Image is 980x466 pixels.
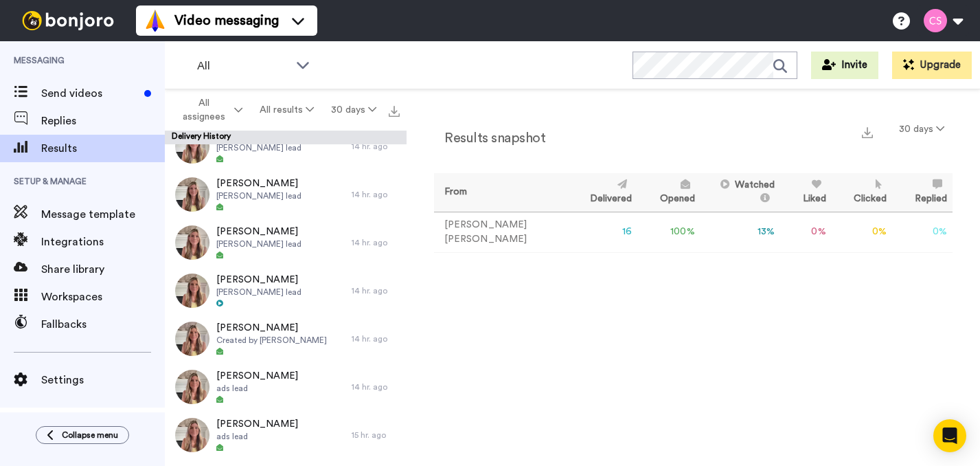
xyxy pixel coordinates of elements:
[216,177,301,190] span: [PERSON_NAME]
[62,430,118,441] span: Collapse menu
[41,113,165,129] span: Replies
[352,141,400,152] div: 14 hr. ago
[862,127,873,138] img: export.svg
[322,98,385,122] button: 30 days
[352,237,400,248] div: 14 hr. ago
[352,333,400,344] div: 14 hr. ago
[175,274,209,308] img: e5b4353c-683e-4b14-98c4-b3658718c154-thumb.jpg
[434,131,545,146] h2: Results snapshot
[41,206,165,223] span: Message template
[16,11,119,30] img: bj-logo-header-white.svg
[892,52,972,79] button: Upgrade
[41,234,165,250] span: Integrations
[176,96,231,124] span: All assignees
[858,122,877,142] button: Export a summary of each team member’s results that match this filter now.
[175,322,209,356] img: 27d7f12c-3dfd-4a3b-bb6b-f7a514bdd000-thumb.jpg
[637,212,700,252] td: 100 %
[811,52,878,79] button: Invite
[41,372,165,388] span: Settings
[144,10,166,32] img: vm-color.svg
[216,383,298,394] span: ads lead
[216,190,301,201] span: [PERSON_NAME] lead
[165,170,407,219] a: [PERSON_NAME][PERSON_NAME] lead14 hr. ago
[216,417,298,431] span: [PERSON_NAME]
[36,426,129,444] button: Collapse menu
[434,173,567,212] th: From
[780,212,832,252] td: 0 %
[780,173,832,212] th: Liked
[891,117,953,142] button: 30 days
[175,129,209,164] img: 71c7b059-a9a0-4e51-8341-2c10531f7968-thumb.jpg
[352,285,400,296] div: 14 hr. ago
[832,212,893,252] td: 0 %
[41,289,165,305] span: Workspaces
[352,430,400,441] div: 15 hr. ago
[175,370,209,404] img: a1e169f8-9e4f-4a88-b5c8-faa6ede0f9e9-thumb.jpg
[216,273,301,287] span: [PERSON_NAME]
[637,173,700,212] th: Opened
[700,212,780,252] td: 13 %
[434,212,567,252] td: [PERSON_NAME] [PERSON_NAME]
[567,173,637,212] th: Delivered
[567,212,637,252] td: 16
[216,335,327,346] span: Created by [PERSON_NAME]
[216,238,301,249] span: [PERSON_NAME] lead
[216,431,298,442] span: ads lead
[352,381,400,392] div: 14 hr. ago
[165,219,407,267] a: [PERSON_NAME][PERSON_NAME] lead14 hr. ago
[892,212,953,252] td: 0 %
[892,173,953,212] th: Replied
[175,177,209,212] img: d2a5bbeb-7e75-49b5-9ba3-c98b292e0223-thumb.jpg
[41,316,165,333] span: Fallbacks
[165,363,407,411] a: [PERSON_NAME]ads lead14 hr. ago
[216,287,301,298] span: [PERSON_NAME] lead
[165,267,407,315] a: [PERSON_NAME][PERSON_NAME] lead14 hr. ago
[165,411,407,459] a: [PERSON_NAME]ads lead15 hr. ago
[251,98,323,122] button: All results
[165,131,407,144] div: Delivery History
[389,106,400,117] img: export.svg
[385,100,404,120] button: Export all results that match these filters now.
[216,225,301,238] span: [PERSON_NAME]
[175,225,209,260] img: ea5c407b-ee38-4552-83f2-3f1286538bc0-thumb.jpg
[216,142,301,153] span: [PERSON_NAME] lead
[216,321,327,335] span: [PERSON_NAME]
[41,261,165,278] span: Share library
[832,173,893,212] th: Clicked
[216,369,298,383] span: [PERSON_NAME]
[165,315,407,363] a: [PERSON_NAME]Created by [PERSON_NAME]14 hr. ago
[174,11,279,30] span: Video messaging
[175,418,209,452] img: 6b057fa7-f7cf-4693-8a7e-dd37bd29ec71-thumb.jpg
[352,189,400,200] div: 14 hr. ago
[933,419,966,452] div: Open Intercom Messenger
[197,58,289,74] span: All
[165,122,407,170] a: [PERSON_NAME][PERSON_NAME] lead14 hr. ago
[41,140,165,157] span: Results
[168,91,251,129] button: All assignees
[700,173,780,212] th: Watched
[41,85,139,102] span: Send videos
